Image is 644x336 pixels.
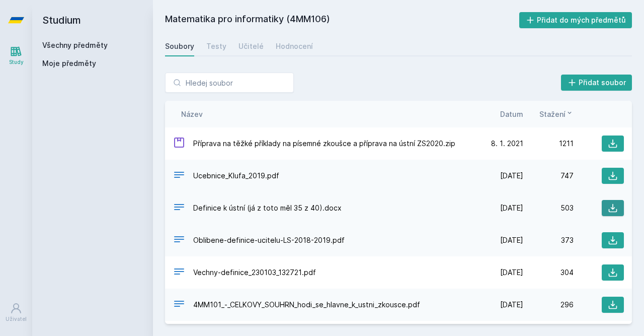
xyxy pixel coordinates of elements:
[276,36,313,56] a: Hodnocení
[165,41,194,51] div: Soubory
[500,300,523,310] span: [DATE]
[173,169,185,183] div: PDF
[523,171,574,181] div: 747
[523,300,574,310] div: 296
[500,171,523,181] span: [DATE]
[165,36,194,56] a: Soubory
[165,73,294,93] input: Hledej soubor
[9,58,24,66] div: Study
[165,12,519,28] h2: Matematika pro informatiky (4MM106)
[500,235,523,245] span: [DATE]
[500,109,523,119] button: Datum
[238,36,264,56] a: Učitelé
[523,267,574,278] div: 304
[238,41,264,51] div: Učitelé
[561,75,632,91] button: Přidat soubor
[2,40,30,71] a: Study
[523,235,574,245] div: 373
[539,109,574,119] button: Stažení
[181,109,203,119] button: Název
[193,300,420,310] span: 4MM101_-_CELKOVY_SOUHRN_hodi_se_hlavne_k_ustni_zkousce.pdf
[491,139,523,149] span: 8. 1. 2021
[173,233,185,248] div: PDF
[539,109,566,119] span: Stažení
[276,41,313,51] div: Hodnocení
[519,12,632,28] button: Přidat do mých předmětů
[42,41,108,49] a: Všechny předměty
[42,58,96,69] span: Moje předměty
[193,139,455,149] span: Příprava na těžké příklady na písemné zkoušce a příprava na ústní ZS2020.zip
[206,36,226,56] a: Testy
[173,265,185,280] div: PDF
[193,267,316,278] span: Vechny-definice_230103_132721.pdf
[206,41,226,51] div: Testy
[500,203,523,213] span: [DATE]
[2,297,30,328] a: Uživatel
[173,298,185,312] div: PDF
[523,203,574,213] div: 503
[193,171,279,181] span: Ucebnice_Klufa_2019.pdf
[523,139,574,149] div: 1211
[173,201,185,216] div: DOCX
[6,315,27,323] div: Uživatel
[173,137,185,151] div: ZIP
[193,235,345,245] span: Oblibene-definice-ucitelu-LS-2018-2019.pdf
[193,203,342,213] span: Definice k ústní (já z toto měl 35 z 40).docx
[500,267,523,278] span: [DATE]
